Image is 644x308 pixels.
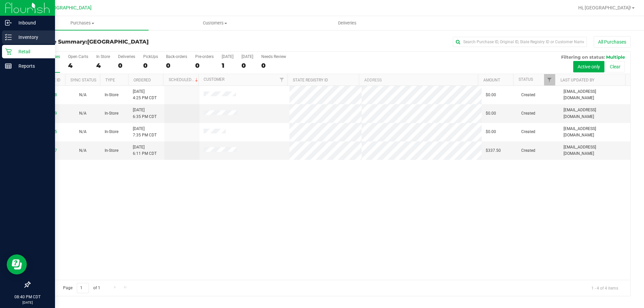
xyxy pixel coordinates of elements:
span: $0.00 [486,129,496,135]
a: Filter [544,74,555,85]
div: Needs Review [261,54,286,59]
inline-svg: Reports [5,63,12,69]
div: 0 [118,62,135,69]
span: 1 - 4 of 4 items [586,283,624,293]
span: Created [521,110,535,117]
div: 0 [166,62,187,69]
th: Address [359,74,478,86]
span: [EMAIL_ADDRESS][DOMAIN_NAME] [563,107,626,120]
span: Created [521,92,535,98]
span: $0.00 [486,110,496,117]
span: [DATE] 4:25 PM CDT [133,88,157,101]
span: Created [521,147,535,154]
div: In Store [96,54,110,59]
span: Hi, [GEOGRAPHIC_DATA]! [578,5,631,10]
a: Status [519,77,533,82]
span: Not Applicable [79,111,87,116]
span: $337.50 [486,147,501,154]
inline-svg: Retail [5,48,12,55]
div: 0 [195,62,214,69]
div: Back-orders [166,54,187,59]
div: 1 [222,62,233,69]
div: 0 [241,62,253,69]
div: 4 [96,62,110,69]
button: Clear [605,61,625,72]
a: State Registry ID [293,78,328,82]
span: $0.00 [486,92,496,98]
a: Scheduled [169,77,199,82]
div: [DATE] [222,54,233,59]
a: Customer [204,77,224,82]
div: 0 [143,62,158,69]
a: 11837545 [38,129,57,134]
a: Amount [483,78,500,82]
button: N/A [79,110,87,117]
span: Created [521,129,535,135]
a: Type [105,78,115,82]
a: Filter [276,74,287,85]
a: Deliveries [281,16,414,30]
iframe: Resource center [7,254,27,274]
p: Reports [12,62,52,70]
span: [DATE] 6:35 PM CDT [133,107,157,120]
a: 11837309 [38,111,57,116]
span: In-Store [105,110,118,117]
div: PickUps [143,54,158,59]
span: Customers [149,20,281,26]
span: Not Applicable [79,129,87,134]
p: [DATE] [3,300,52,305]
button: N/A [79,147,87,154]
p: Inbound [12,19,52,27]
a: Customers [149,16,281,30]
a: Last Updated By [560,78,594,82]
span: [EMAIL_ADDRESS][DOMAIN_NAME] [563,144,626,157]
span: [GEOGRAPHIC_DATA] [87,39,149,45]
inline-svg: Inventory [5,34,12,41]
span: Page of 1 [57,283,106,293]
p: Retail [12,48,52,56]
button: All Purchases [594,36,631,48]
p: 08:40 PM CDT [3,294,52,300]
span: In-Store [105,92,118,98]
span: [DATE] 7:35 PM CDT [133,126,157,138]
span: Not Applicable [79,93,87,97]
button: N/A [79,129,87,135]
div: 4 [68,62,88,69]
input: 1 [77,283,89,293]
span: In-Store [105,147,118,154]
a: 11846887 [38,148,57,153]
div: 0 [261,62,286,69]
span: Multiple [606,54,625,60]
span: [EMAIL_ADDRESS][DOMAIN_NAME] [563,126,626,138]
span: Purchases [16,20,149,26]
h3: Purchase Summary: [30,39,230,45]
span: [DATE] 6:11 PM CDT [133,144,157,157]
span: [EMAIL_ADDRESS][DOMAIN_NAME] [563,88,626,101]
span: [GEOGRAPHIC_DATA] [46,5,92,11]
input: Search Purchase ID, Original ID, State Registry ID or Customer Name... [453,37,587,47]
span: Not Applicable [79,148,87,153]
a: Purchases [16,16,149,30]
div: [DATE] [241,54,253,59]
button: N/A [79,92,87,98]
div: Pre-orders [195,54,214,59]
a: Ordered [133,78,151,82]
a: 11836578 [38,93,57,97]
button: Active only [573,61,604,72]
inline-svg: Inbound [5,19,12,26]
a: Sync Status [70,78,96,82]
span: Deliveries [329,20,366,26]
p: Inventory [12,33,52,41]
div: Open Carts [68,54,88,59]
div: Deliveries [118,54,135,59]
span: Filtering on status: [561,54,605,60]
span: In-Store [105,129,118,135]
